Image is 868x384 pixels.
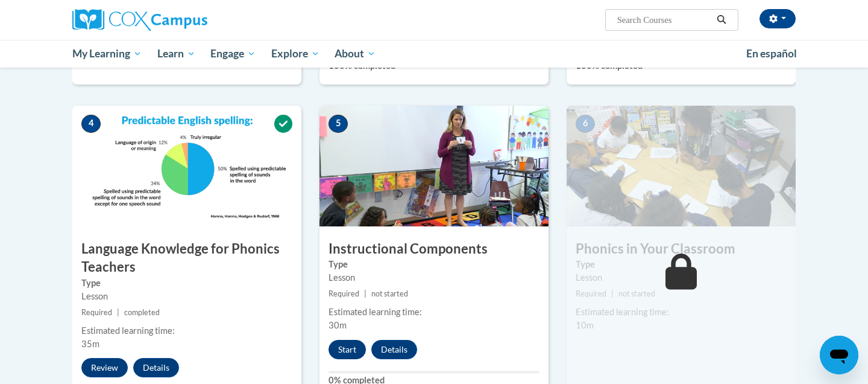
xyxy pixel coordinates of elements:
span: 10m [576,320,594,330]
button: Details [371,340,417,359]
span: My Learning [72,46,142,61]
span: completed [124,308,160,317]
img: Course Image [319,106,549,226]
span: | [611,289,614,298]
img: Course Image [567,106,796,226]
h3: Phonics in Your Classroom [567,240,796,258]
input: Search Courses [616,13,712,27]
button: Review [81,358,128,377]
label: Type [81,277,292,290]
div: Main menu [54,40,814,68]
span: Learn [157,46,195,61]
div: Estimated learning time: [329,306,539,319]
span: not started [371,289,408,298]
button: Account Settings [759,9,796,28]
button: Details [133,358,179,377]
span: 6 [576,115,595,133]
h3: Instructional Components [319,240,549,258]
span: En español [746,47,797,60]
span: 4 [81,115,101,133]
a: About [327,40,384,68]
div: Lesson [576,271,787,284]
span: | [117,308,119,317]
label: Type [576,258,787,271]
span: | [364,289,366,298]
a: Learn [149,40,203,68]
div: Estimated learning time: [576,306,787,319]
img: Cox Campus [72,9,207,31]
span: Required [576,289,606,298]
a: Explore [263,40,327,68]
span: Required [329,289,359,298]
div: Estimated learning time: [81,324,292,338]
label: Type [329,258,539,271]
span: not started [618,289,655,298]
span: Explore [271,46,319,61]
span: Engage [210,46,256,61]
h3: Language Knowledge for Phonics Teachers [72,240,301,277]
span: About [335,46,376,61]
a: Engage [203,40,263,68]
span: 35m [81,339,99,349]
button: Search [712,13,731,27]
a: Cox Campus [72,9,301,31]
img: Course Image [72,106,301,226]
button: Start [329,340,366,359]
span: 5 [329,115,348,133]
span: 30m [329,320,347,330]
iframe: Button to launch messaging window [820,336,858,374]
div: Lesson [329,271,539,284]
a: En español [738,41,805,66]
div: Lesson [81,290,292,303]
a: My Learning [64,40,149,68]
span: Required [81,308,112,317]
